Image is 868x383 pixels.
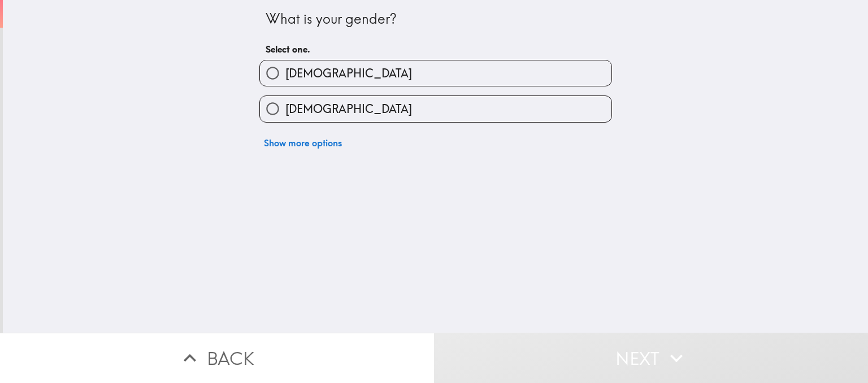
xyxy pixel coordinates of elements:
span: [DEMOGRAPHIC_DATA] [285,66,412,81]
button: [DEMOGRAPHIC_DATA] [260,60,611,86]
button: Next [434,333,868,383]
button: [DEMOGRAPHIC_DATA] [260,96,611,121]
div: What is your gender? [266,10,606,29]
span: [DEMOGRAPHIC_DATA] [285,101,412,117]
button: Show more options [259,132,346,154]
h6: Select one. [266,43,606,55]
